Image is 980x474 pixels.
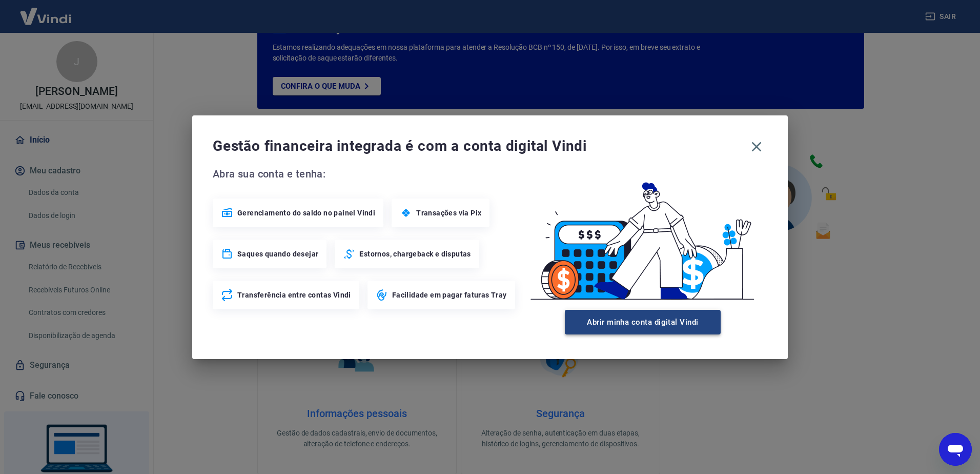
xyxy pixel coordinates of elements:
span: Transações via Pix [416,208,481,218]
span: Estornos, chargeback e disputas [359,249,471,259]
iframe: Botão para abrir a janela de mensagens [939,433,972,466]
button: Abrir minha conta digital Vindi [565,310,721,334]
span: Gerenciamento do saldo no painel Vindi [237,208,375,218]
span: Facilidade em pagar faturas Tray [392,290,507,300]
span: Transferência entre contas Vindi [237,290,351,300]
img: Good Billing [518,166,767,306]
span: Gestão financeira integrada é com a conta digital Vindi [213,136,746,156]
span: Abra sua conta e tenha: [213,166,518,182]
span: Saques quando desejar [237,249,318,259]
